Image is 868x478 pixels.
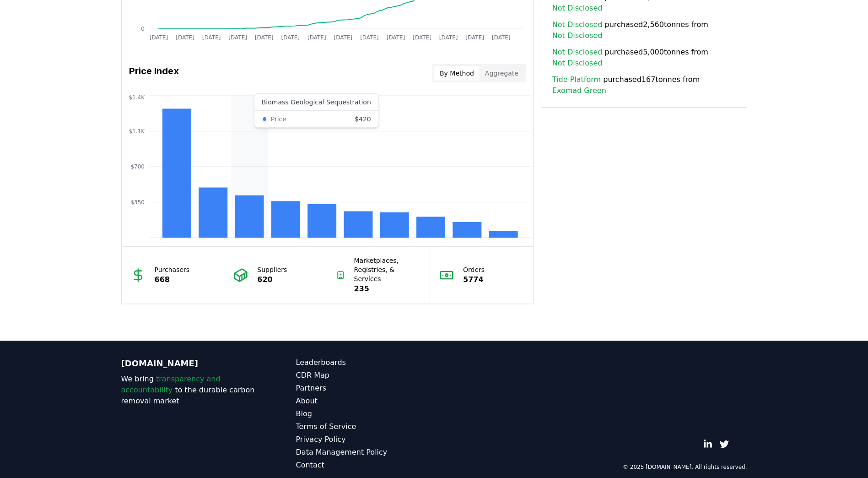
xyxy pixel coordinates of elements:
a: Not Disclosed [552,3,603,14]
tspan: [DATE] [491,34,510,41]
p: We bring to the durable carbon removal market [121,374,259,407]
tspan: 0 [141,26,145,32]
p: Marketplaces, Registries, & Services [354,256,421,283]
tspan: $350 [130,199,145,206]
button: By Method [434,66,480,81]
tspan: [DATE] [176,34,194,41]
p: 668 [155,274,190,285]
a: About [296,396,434,407]
a: Privacy Policy [296,434,434,445]
p: © 2025 [DOMAIN_NAME]. All rights reserved. [623,463,747,471]
tspan: [DATE] [202,34,221,41]
a: LinkedIn [703,440,712,449]
a: Contact [296,460,434,471]
span: purchased 5,000 tonnes from [552,47,736,69]
a: Not Disclosed [552,58,603,69]
span: purchased 2,560 tonnes from [552,19,736,41]
tspan: [DATE] [254,34,273,41]
a: Leaderboards [296,357,434,368]
tspan: $1.1K [129,128,145,135]
a: CDR Map [296,370,434,381]
p: Purchasers [155,265,190,274]
tspan: [DATE] [360,34,379,41]
tspan: [DATE] [228,34,247,41]
p: 5774 [463,274,485,285]
a: Data Management Policy [296,447,434,458]
a: Partners [296,383,434,394]
h3: Price Index [129,64,179,82]
tspan: [DATE] [465,34,484,41]
tspan: [DATE] [413,34,431,41]
a: Not Disclosed [552,19,603,30]
tspan: [DATE] [307,34,326,41]
a: Tide Platform [552,74,601,85]
a: Twitter [720,440,729,449]
a: Blog [296,408,434,419]
span: purchased 167 tonnes from [552,74,736,96]
tspan: [DATE] [149,34,168,41]
a: Exomad Green [552,85,606,96]
p: Suppliers [257,265,287,274]
p: Orders [463,265,485,274]
a: Not Disclosed [552,30,603,41]
tspan: [DATE] [334,34,352,41]
span: transparency and accountability [121,375,221,394]
a: Not Disclosed [552,47,603,58]
p: 620 [257,274,287,285]
p: 235 [354,283,421,294]
tspan: [DATE] [281,34,300,41]
p: [DOMAIN_NAME] [121,357,259,370]
a: Terms of Service [296,421,434,432]
tspan: $700 [130,163,145,170]
button: Aggregate [480,66,524,81]
tspan: [DATE] [439,34,458,41]
tspan: [DATE] [386,34,405,41]
tspan: $1.4K [129,94,145,101]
